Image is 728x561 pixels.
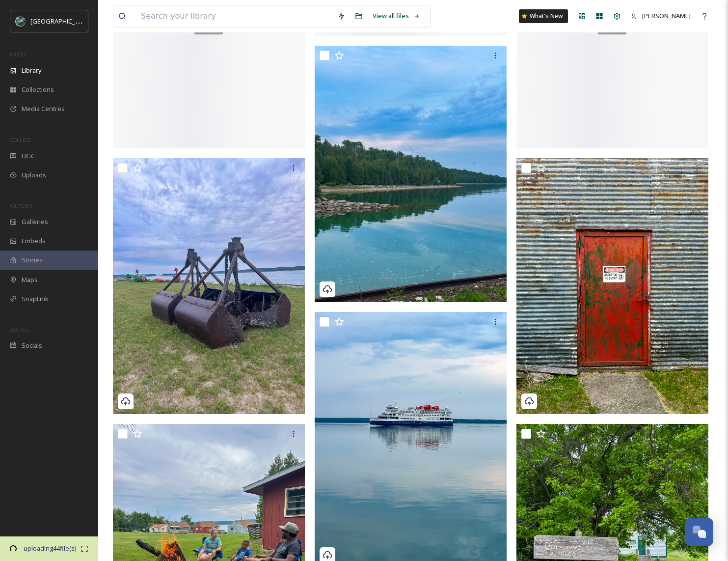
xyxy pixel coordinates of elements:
span: [PERSON_NAME] [642,11,691,20]
span: Collections [22,85,54,94]
span: Maps [22,275,38,284]
span: SOCIALS [10,326,29,333]
span: Galleries [22,217,48,226]
span: WIDGETS [10,202,32,209]
span: Library [22,66,41,75]
a: What's New [519,9,568,23]
img: IMG_7212-%40frommichiganwithloveblog.jpg [315,46,507,302]
span: Stories [22,255,43,265]
span: COLLECT [10,136,31,143]
img: IMG_7193-%40frommichiganwithloveblog.jpg [113,158,305,414]
span: Media Centres [22,104,65,113]
span: uploading 44 file(s) [19,544,81,553]
img: IMG_7178-%40frommichiganwithloveblog.jpg [516,158,708,414]
span: Socials [22,341,42,350]
a: View all files [368,6,425,26]
span: MEDIA [10,51,27,58]
span: [GEOGRAPHIC_DATA][US_STATE] [30,16,126,26]
button: Open Chat [685,518,713,546]
span: SnapLink [22,294,49,304]
img: uplogo-summer%20bg.jpg [16,16,26,26]
input: Search your library [136,5,332,27]
span: UGC [22,151,35,161]
span: Uploads [22,170,46,180]
span: Embeds [22,236,46,246]
a: [PERSON_NAME] [626,6,696,26]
